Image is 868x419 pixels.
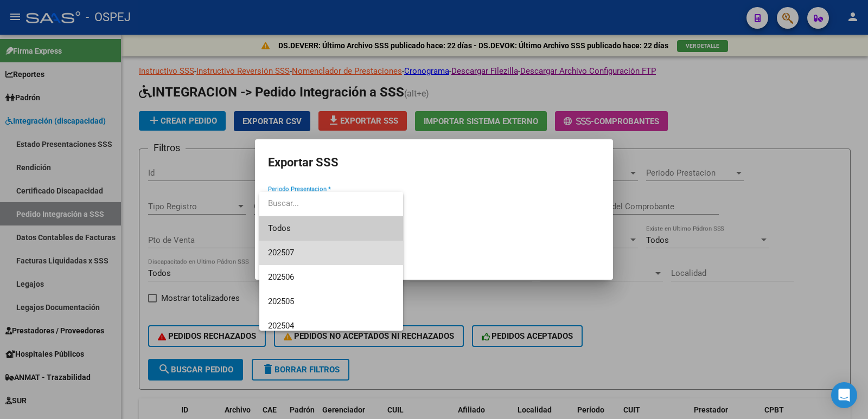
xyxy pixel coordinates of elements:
span: Todos [268,216,394,241]
input: dropdown search [259,191,403,216]
span: 202505 [268,296,294,306]
span: 202504 [268,321,294,331]
span: 202506 [268,272,294,282]
span: 202507 [268,248,294,257]
div: Open Intercom Messenger [831,382,857,408]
